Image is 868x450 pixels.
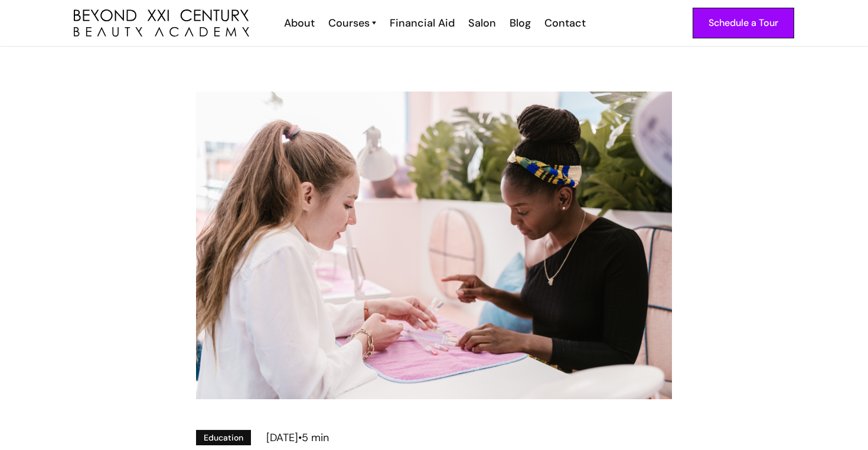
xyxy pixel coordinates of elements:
[510,15,531,31] div: Blog
[196,92,672,399] img: Nail Tech salon in Los Angeles
[302,430,329,445] div: 5 min
[298,430,302,445] div: •
[204,431,243,444] div: Education
[284,15,315,31] div: About
[468,15,496,31] div: Salon
[390,15,455,31] div: Financial Aid
[74,9,249,37] a: home
[544,15,586,31] div: Contact
[382,15,461,31] a: Financial Aid
[266,430,298,445] div: [DATE]
[328,15,370,31] div: Courses
[693,8,794,38] a: Schedule a Tour
[328,15,376,31] a: Courses
[276,15,321,31] a: About
[461,15,502,31] a: Salon
[196,430,251,445] a: Education
[537,15,592,31] a: Contact
[74,9,249,37] img: beyond 21st century beauty academy logo
[709,15,778,31] div: Schedule a Tour
[502,15,537,31] a: Blog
